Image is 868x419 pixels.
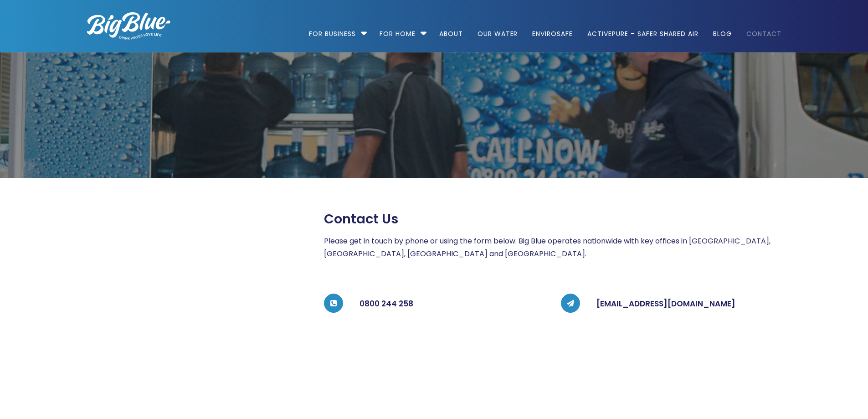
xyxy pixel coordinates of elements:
img: logo [87,12,170,40]
a: [EMAIL_ADDRESS][DOMAIN_NAME] [596,298,735,309]
span: Contact us [324,211,398,227]
h5: 0800 244 258 [360,295,544,313]
p: Please get in touch by phone or using the form below. Big Blue operates nationwide with key offic... [324,235,781,260]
